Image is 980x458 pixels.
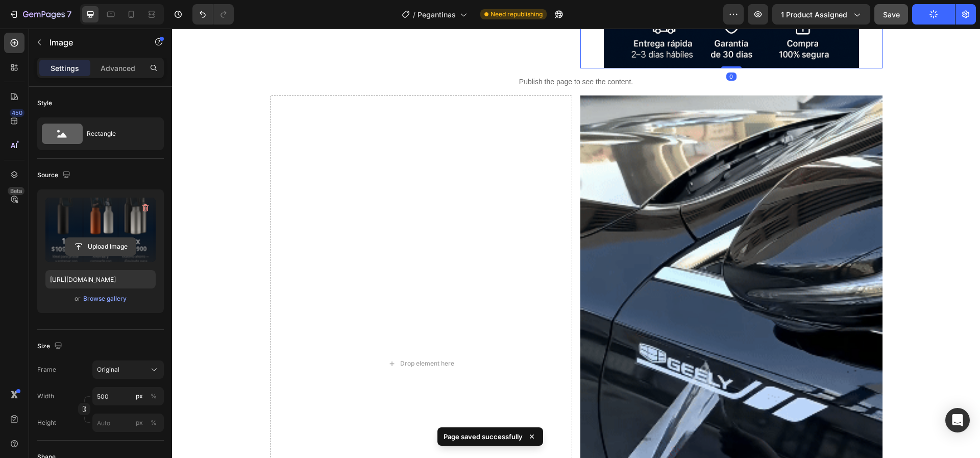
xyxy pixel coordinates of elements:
div: % [151,418,157,427]
p: Settings [51,63,79,74]
span: Original [97,365,119,374]
p: Advanced [101,63,135,74]
div: Undo/Redo [192,4,234,25]
div: Rectangle [87,122,149,146]
button: px [148,417,160,429]
div: 450 [10,109,24,117]
p: Page saved successfully [444,431,523,442]
iframe: Design area [172,29,980,458]
button: Upload Image [65,237,136,256]
span: or [75,293,81,305]
span: 1 product assigned [781,9,847,20]
span: Pegantinas [418,9,456,20]
button: Browse gallery [83,294,127,304]
div: Open Intercom Messenger [945,408,970,432]
label: Frame [37,365,56,374]
span: Need republishing [491,10,543,19]
span: / [413,9,415,20]
button: px [148,390,160,402]
div: Beta [8,187,24,195]
div: Browse gallery [83,294,127,303]
div: 0 [554,44,565,52]
p: Image [50,36,136,49]
div: Size [37,340,64,353]
button: Save [874,4,908,25]
button: 7 [4,4,76,25]
button: % [133,390,145,402]
label: Height [37,418,56,427]
label: Width [37,392,54,401]
div: Drop element here [228,331,282,339]
input: px% [92,387,164,405]
button: % [133,417,145,429]
div: px [136,418,143,427]
div: px [136,392,143,401]
button: 1 product assigned [772,4,870,25]
span: Save [883,10,900,19]
button: Original [92,360,164,379]
div: Source [37,168,72,182]
div: % [151,392,157,401]
input: https://example.com/image.jpg [45,270,156,288]
div: Style [37,99,52,108]
input: px% [92,414,164,432]
p: 7 [67,8,71,20]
